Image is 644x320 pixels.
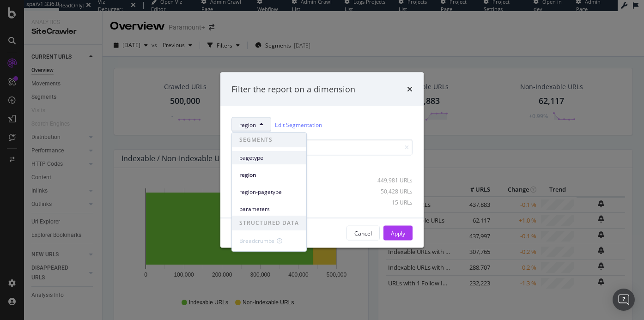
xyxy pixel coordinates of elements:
[346,226,380,241] button: Cancel
[239,188,299,196] span: region-pagetype
[232,133,306,147] span: SEGMENTS
[367,198,413,206] div: 15 URLs
[239,154,299,162] span: pagetype
[383,226,413,241] button: Apply
[231,117,271,132] button: region
[239,205,299,213] span: parameters
[231,83,355,95] div: Filter the report on a dimension
[231,163,413,171] div: Select all data available
[232,216,306,230] span: STRUCTURED DATA
[367,176,413,184] div: 449,981 URLs
[239,121,256,128] span: region
[239,237,282,245] div: Breadcrumbs
[220,72,424,248] div: modal
[391,229,405,237] div: Apply
[354,229,372,237] div: Cancel
[613,289,635,311] div: Open Intercom Messenger
[407,83,413,95] div: times
[231,139,413,156] input: Search
[239,171,299,179] span: region
[367,187,413,195] div: 50,428 URLs
[275,120,322,129] a: Edit Segmentation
